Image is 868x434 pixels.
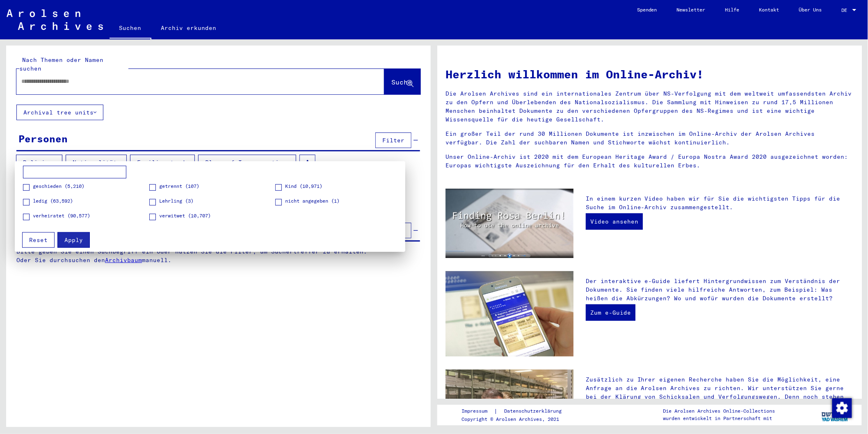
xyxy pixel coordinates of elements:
span: Apply [64,236,83,244]
span: geschieden (5,210) [33,183,85,190]
span: Reset [29,236,48,244]
span: nicht angegeben (1) [285,197,340,205]
span: verwitwet (10,707) [159,212,211,219]
span: Lehrling (3) [159,197,194,205]
span: ledig (63,592) [33,197,73,205]
div: Zustimmung ändern [832,398,852,418]
span: Kind (10,971) [285,183,322,190]
img: Zustimmung ändern [832,398,852,418]
button: Reset [22,232,55,248]
span: verheiratet (90,577) [33,212,90,219]
span: getrennt (107) [159,183,199,190]
button: Apply [57,232,90,248]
